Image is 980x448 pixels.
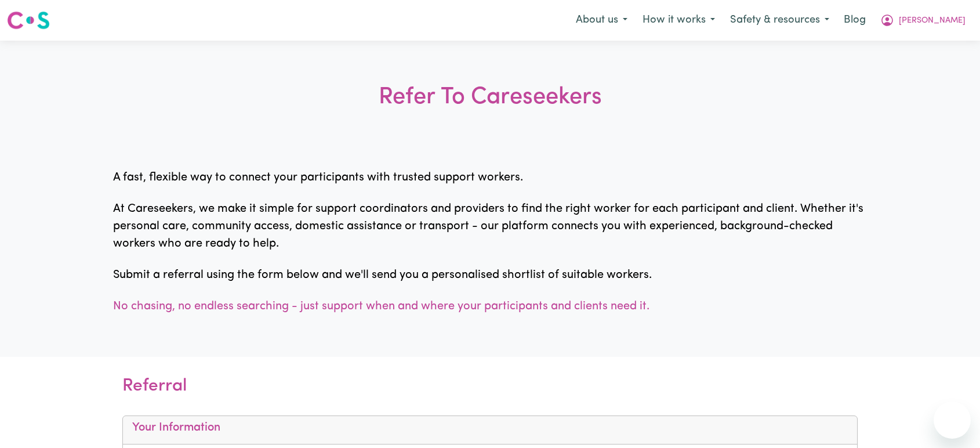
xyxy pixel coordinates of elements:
h3: Refer To Careseekers [241,45,739,141]
p: Submit a referral using the form below and we'll send you a personalised shortlist of suitable wo... [113,266,867,284]
p: At Careseekers, we make it simple for support coordinators and providers to find the right worker... [113,200,867,252]
button: Safety & resources [723,8,837,32]
img: Careseekers logo [7,10,50,31]
span: [PERSON_NAME] [899,15,966,27]
a: Blog [837,8,873,33]
p: No chasing, no endless searching - just support when and where your participants and clients need... [113,298,867,315]
a: Careseekers logo [7,7,50,34]
iframe: Button to launch messaging window [934,402,971,439]
h3: Referral [122,357,858,416]
button: My Account [873,8,973,32]
button: About us [568,8,635,32]
p: A fast, flexible way to connect your participants with trusted support workers. [113,169,867,186]
h5: Your Information [132,421,848,435]
button: How it works [635,8,723,32]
